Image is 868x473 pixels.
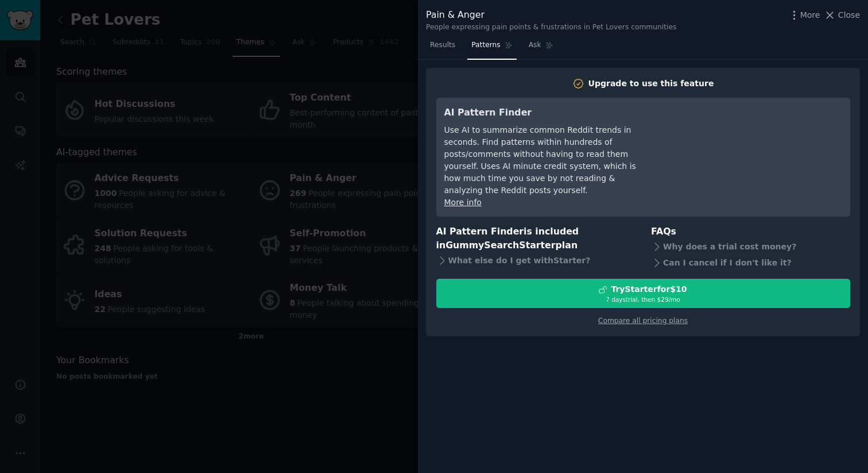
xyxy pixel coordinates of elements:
h3: AI Pattern Finder is included in plan [436,225,635,253]
span: Patterns [471,40,500,51]
a: More info [444,198,482,207]
div: People expressing pain points & frustrations in Pet Lovers communities [426,22,676,33]
span: Ask [529,40,541,51]
div: 7 days trial, then $ 29 /mo [437,295,850,303]
iframe: YouTube video player [670,106,842,192]
span: More [800,9,820,21]
div: Can I cancel if I don't like it? [651,255,850,271]
div: What else do I get with Starter ? [436,253,635,269]
div: Try Starter for $10 [611,283,687,295]
h3: AI Pattern Finder [444,106,654,120]
a: Results [426,36,459,60]
div: Pain & Anger [426,8,676,22]
span: Close [838,9,860,21]
a: Patterns [467,36,516,60]
button: More [788,9,820,21]
a: Compare all pricing plans [598,317,688,325]
a: Ask [525,36,557,60]
span: GummySearch Starter [445,240,555,251]
div: Use AI to summarize common Reddit trends in seconds. Find patterns within hundreds of posts/comme... [444,124,654,197]
h3: FAQs [651,225,850,239]
button: TryStarterfor$107 daystrial, then $29/mo [436,279,850,308]
div: Upgrade to use this feature [588,78,714,90]
div: Why does a trial cost money? [651,239,850,255]
button: Close [824,9,860,21]
span: Results [430,40,455,51]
